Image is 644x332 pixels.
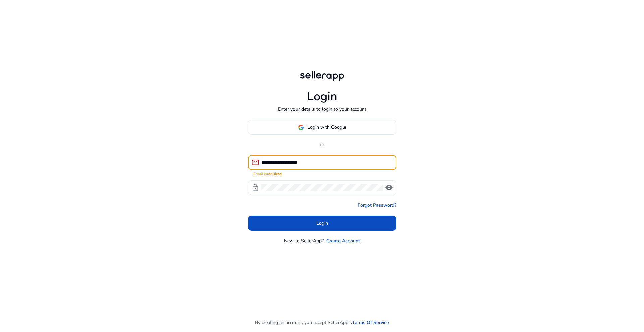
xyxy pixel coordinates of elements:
span: lock [251,184,259,192]
a: Forgot Password? [358,202,396,209]
p: Enter your details to login to your account [278,106,366,113]
button: Login [248,216,396,231]
span: Login [316,220,328,227]
p: or [248,141,396,148]
img: google-logo.svg [298,124,304,130]
button: Login with Google [248,120,396,135]
h1: Login [307,89,337,104]
mat-error: Email is [253,170,391,177]
p: New to SellerApp? [284,237,324,244]
a: Terms Of Service [352,319,389,326]
span: visibility [385,184,393,192]
span: Login with Google [307,124,346,131]
a: Create Account [326,237,360,244]
strong: required [267,171,282,177]
span: mail [251,158,259,167]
